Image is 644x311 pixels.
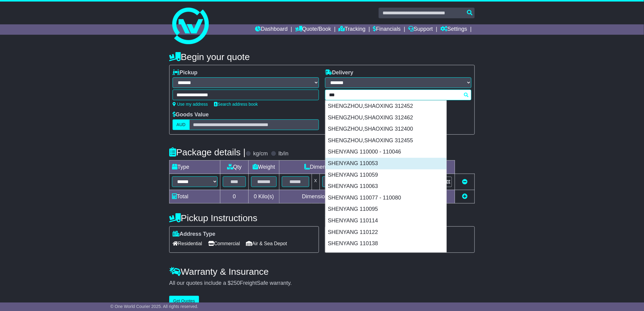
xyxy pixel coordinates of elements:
[325,90,471,100] typeahead: Please provide city
[325,169,446,181] div: SHENYANG 110059
[325,112,446,124] div: SHENGZHOU,SHAOXING 312462
[325,158,446,169] div: SHENYANG 110053
[214,102,258,107] a: Search address book
[173,111,209,118] label: Goods Value
[169,52,475,62] h4: Begin your quote
[173,231,215,238] label: Address Type
[220,190,249,203] td: 0
[169,296,199,306] button: Get Quotes
[325,69,353,76] label: Delivery
[249,190,279,203] td: Kilo(s)
[169,280,475,287] div: All our quotes include a $ FreightSafe warranty.
[312,174,320,190] td: x
[462,193,467,200] a: Add new item
[373,24,401,35] a: Financials
[169,213,319,223] h4: Pickup Instructions
[173,239,202,248] span: Residential
[339,24,366,35] a: Tracking
[208,239,240,248] span: Commercial
[278,150,289,157] label: lb/in
[440,24,467,35] a: Settings
[231,280,240,286] span: 250
[408,24,433,35] a: Support
[325,181,446,192] div: SHENYANG 110063
[170,190,220,203] td: Total
[325,227,446,238] div: SHENYANG 110122
[246,239,287,248] span: Air & Sea Depot
[249,161,279,174] td: Weight
[169,267,475,277] h4: Warranty & Insurance
[255,24,288,35] a: Dashboard
[325,192,446,204] div: SHENYANG 110077 - 110080
[169,147,246,157] h4: Package details |
[173,69,198,76] label: Pickup
[173,119,190,130] label: AUD
[325,101,446,112] div: SHENGZHOU,SHAOXING 312452
[110,304,198,309] span: © One World Courier 2025. All rights reserved.
[279,190,392,203] td: Dimensions in Centimetre(s)
[325,146,446,158] div: SHENYANG 110000 - 110046
[220,161,249,174] td: Qty
[279,161,392,174] td: Dimensions (L x W x H)
[254,193,257,200] span: 0
[462,179,467,185] a: Remove this item
[325,123,446,135] div: SHENGZHOU,SHAOXING 312400
[325,203,446,215] div: SHENYANG 110095
[325,238,446,249] div: SHENYANG 110138
[295,24,331,35] a: Quote/Book
[325,249,446,261] div: [GEOGRAPHIC_DATA] 110149
[325,215,446,227] div: SHENYANG 110114
[325,135,446,147] div: SHENGZHOU,SHAOXING 312455
[173,102,208,107] a: Use my address
[253,150,268,157] label: kg/cm
[170,161,220,174] td: Type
